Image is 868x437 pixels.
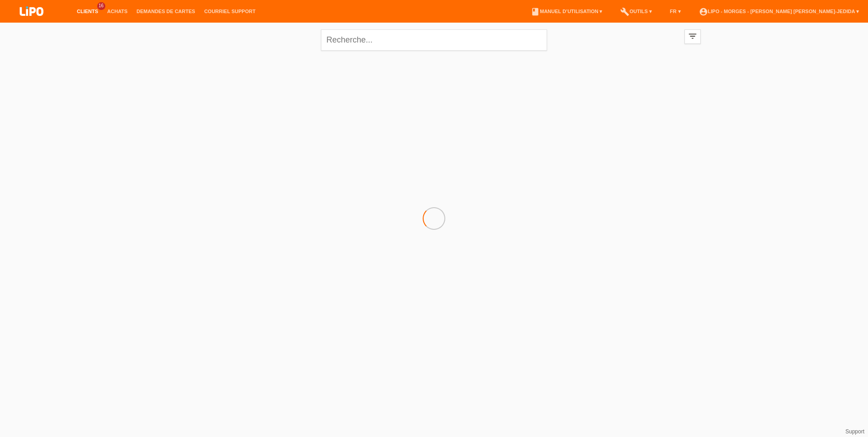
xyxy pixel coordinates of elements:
a: Demandes de cartes [132,9,200,14]
a: Support [845,428,864,435]
a: Courriel Support [200,9,260,14]
input: Recherche... [321,29,547,51]
i: filter_list [688,31,698,41]
a: account_circleLIPO - Morges - [PERSON_NAME] [PERSON_NAME]-Jedida ▾ [694,9,863,14]
a: LIPO pay [9,19,54,25]
span: 16 [97,2,105,10]
a: FR ▾ [665,9,685,14]
a: Clients [72,9,103,14]
i: book [531,7,540,16]
a: bookManuel d’utilisation ▾ [526,9,607,14]
i: account_circle [699,7,708,16]
i: build [620,7,629,16]
a: buildOutils ▾ [616,9,656,14]
a: Achats [103,9,132,14]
